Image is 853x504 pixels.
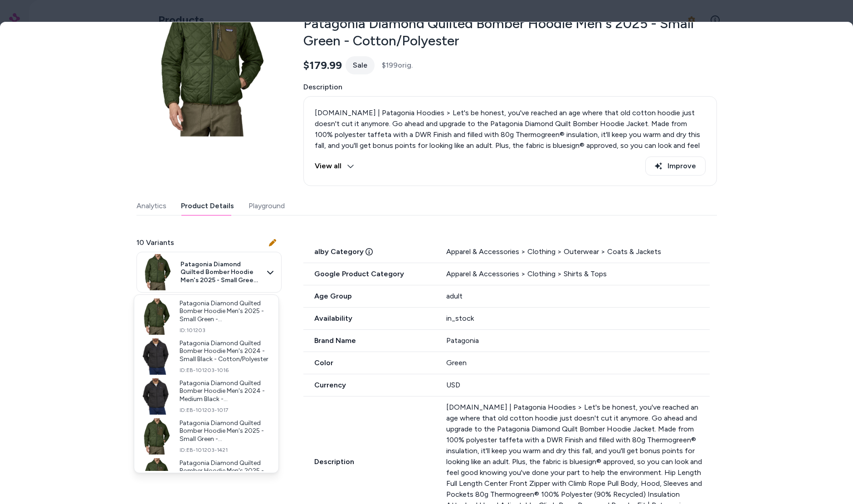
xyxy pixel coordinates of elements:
[138,378,174,415] img: patagonia-diamond-quilted-bomber-hoodie-men-s-.jpg
[180,327,269,334] span: ID: 101203
[180,339,269,363] span: Patagonia Diamond Quilted Bomber Hoodie Men's 2024 - Small Black - Cotton/Polyester
[180,379,269,403] span: Patagonia Diamond Quilted Bomber Hoodie Men's 2024 - Medium Black - Cotton/Polyester
[180,367,269,374] span: ID: EB-101203-1016
[138,418,174,455] img: patagonia-diamond-quilted-bomber-hoodie-men-s-.jpg
[138,338,174,375] img: patagonia-diamond-quilted-bomber-hoodie-men-s-.jpg
[180,419,269,443] span: Patagonia Diamond Quilted Bomber Hoodie Men's 2025 - Small Green - Cotton/Polyester
[180,459,269,483] span: Patagonia Diamond Quilted Bomber Hoodie Men's 2025 - Medium Green - Cotton/Polyester
[138,458,174,494] img: patagonia-diamond-quilted-bomber-hoodie-men-s-.jpg
[180,299,269,323] span: Patagonia Diamond Quilted Bomber Hoodie Men's 2025 - Small Green - Cotton/Polyester
[138,298,174,335] img: patagonia-diamond-quilted-bomber-hoodie-men-s-.jpg
[180,406,269,414] span: ID: EB-101203-1017
[180,446,269,454] span: ID: EB-101203-1421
